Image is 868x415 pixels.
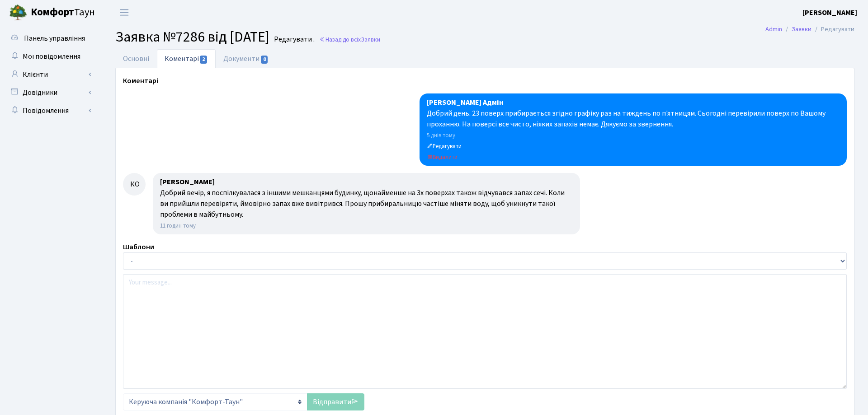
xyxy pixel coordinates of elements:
[427,152,458,162] a: Видалити
[157,49,216,68] a: Коментарі
[24,33,85,43] span: Панель управління
[31,5,74,19] b: Комфорт
[113,5,136,20] button: Переключити навігацію
[427,142,462,150] small: Редагувати
[802,8,857,18] b: [PERSON_NAME]
[427,153,458,161] small: Видалити
[160,222,196,230] small: 31.08.2025 22:17:34
[200,56,207,64] span: 2
[9,4,27,22] img: logo.png
[319,35,380,44] a: Назад до всіхЗаявки
[427,108,840,130] div: Добрий день. 23 поверх прибирається згідно графіку раз на тиждень по п'ятницям. Сьогодні перевіри...
[811,24,854,34] li: Редагувати
[361,35,380,44] span: Заявки
[792,24,811,34] a: Заявки
[115,49,157,68] a: Основні
[23,51,80,61] span: Мої повідомлення
[752,20,868,39] nav: breadcrumb
[31,5,95,20] span: Таун
[123,75,158,86] label: Коментарі
[160,177,573,187] div: [PERSON_NAME]
[216,49,276,68] a: Документи
[5,102,95,120] a: Повідомлення
[5,84,95,102] a: Довідники
[5,65,95,84] a: Клієнти
[115,27,269,47] span: Заявка №7286 від [DATE]
[123,242,154,252] label: Шаблони
[5,29,95,47] a: Панель управління
[427,97,840,108] div: [PERSON_NAME] Адмін
[427,141,462,151] a: Редагувати
[160,187,573,220] div: Добрий вечір, я поспілкувалася з іншими мешканцями будинку, щонайменше на 3х поверхах також відчу...
[765,24,782,34] a: Admin
[123,173,146,196] div: КО
[5,47,95,65] a: Мої повідомлення
[802,7,857,18] a: [PERSON_NAME]
[272,35,315,44] small: Редагувати .
[427,131,455,140] small: 26.08.2025 12:10:46
[261,56,268,64] span: 0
